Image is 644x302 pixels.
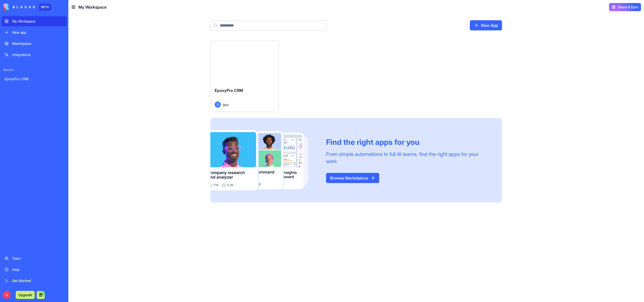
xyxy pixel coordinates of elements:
[618,5,638,10] span: Share & Earn
[2,68,67,72] span: Recent
[2,16,67,26] a: My Workspace
[470,20,502,30] a: New App
[12,256,64,261] div: Team
[210,41,279,112] a: EpoxyPro CRMGguy
[12,41,64,46] div: Marketplace
[326,151,490,165] div: From simple automations to full AI teams, find the right apps for your work
[5,76,64,82] div: EpoxyPro CRM
[4,4,51,11] a: BETA
[39,4,51,11] div: BETA
[215,102,221,108] span: G
[12,52,64,57] div: Integrations
[4,4,35,11] img: logo
[326,137,490,147] div: Find the right apps for you
[2,27,67,37] a: New app
[223,102,229,107] span: guy
[2,253,67,264] a: Team
[2,265,67,275] a: Help
[12,278,64,283] div: Get Started
[326,173,379,183] a: Browse Marketplace
[2,276,67,286] a: Get Started
[16,292,35,297] a: Upgrade
[12,30,64,35] div: New app
[2,38,67,49] a: Marketplace
[78,4,107,10] span: My Workspace
[210,130,318,191] img: Frame_181_egmpey.png
[12,19,64,24] div: My Workspace
[16,291,35,299] button: Upgrade
[3,291,11,299] span: G
[215,88,243,93] span: EpoxyPro CRM
[2,50,67,60] a: Integrations
[2,74,67,84] a: EpoxyPro CRM
[609,3,641,11] button: Share & Earn
[12,267,64,272] div: Help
